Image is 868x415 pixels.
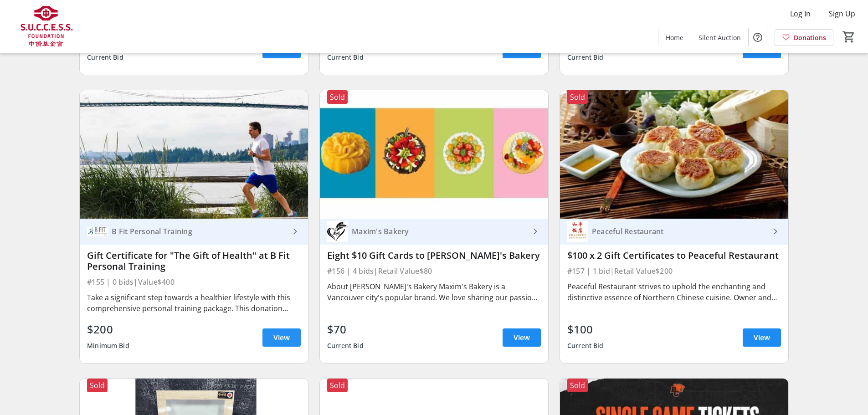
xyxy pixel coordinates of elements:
[749,28,767,46] button: Help
[699,33,741,42] span: Silent Auction
[87,321,129,338] div: $200
[775,29,833,46] a: Donations
[770,226,781,237] mat-icon: keyboard_arrow_right
[754,332,770,343] span: View
[327,221,348,242] img: Maxim's Bakery
[87,338,129,354] div: Minimum Bid
[348,227,530,236] div: Maxim's Bakery
[567,338,604,354] div: Current Bid
[588,227,770,236] div: Peaceful Restaurant
[87,379,108,392] div: Sold
[290,226,301,237] mat-icon: keyboard_arrow_right
[691,29,748,46] a: Silent Auction
[841,29,857,45] button: Cart
[87,292,301,314] div: Take a significant step towards a healthier lifestyle with this comprehensive personal training p...
[567,90,588,104] div: Sold
[790,8,811,19] span: Log In
[327,250,541,261] div: Eight $10 Gift Cards to [PERSON_NAME]'s Bakery
[327,90,348,104] div: Sold
[783,6,818,21] button: Log In
[327,338,364,354] div: Current Bid
[320,90,548,219] img: Eight $10 Gift Cards to Maxim's Bakery
[567,250,781,261] div: $100 x 2 Gift Certificates to Peaceful Restaurant
[108,227,290,236] div: B Fit Personal Training
[87,250,301,272] div: Gift Certificate for "The Gift of Health" at B Fit Personal Training
[567,379,588,392] div: Sold
[87,49,123,66] div: Current Bid
[658,29,691,46] a: Home
[530,226,541,237] mat-icon: keyboard_arrow_right
[273,332,290,343] span: View
[567,265,781,277] div: #157 | 1 bid | Retail Value $200
[87,276,301,288] div: #155 | 0 bids | Value $400
[320,219,548,245] a: Maxim's BakeryMaxim's Bakery
[327,321,364,338] div: $70
[567,281,781,303] div: Peaceful Restaurant strives to uphold the enchanting and distinctive essence of Northern Chinese ...
[80,219,308,245] a: B Fit Personal TrainingB Fit Personal Training
[503,328,541,347] a: View
[327,49,364,66] div: Current Bid
[503,40,541,58] a: View
[327,379,348,392] div: Sold
[262,40,301,58] a: View
[567,321,604,338] div: $100
[560,90,788,219] img: $100 x 2 Gift Certificates to Peaceful Restaurant
[262,328,301,347] a: View
[567,49,604,66] div: Current Bid
[327,265,541,277] div: #156 | 4 bids | Retail Value $80
[80,90,308,219] img: Gift Certificate for "The Gift of Health" at B Fit Personal Training
[743,328,781,347] a: View
[560,219,788,245] a: Peaceful RestaurantPeaceful Restaurant
[327,281,541,303] div: About [PERSON_NAME]'s Bakery Maxim's Bakery is a Vancouver city's popular brand. We love sharing ...
[567,221,588,242] img: Peaceful Restaurant
[87,221,108,242] img: B Fit Personal Training
[514,332,530,343] span: View
[5,4,87,49] img: S.U.C.C.E.S.S. Foundation's Logo
[743,40,781,58] a: View
[822,6,863,21] button: Sign Up
[829,8,855,19] span: Sign Up
[666,33,683,42] span: Home
[794,33,826,42] span: Donations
